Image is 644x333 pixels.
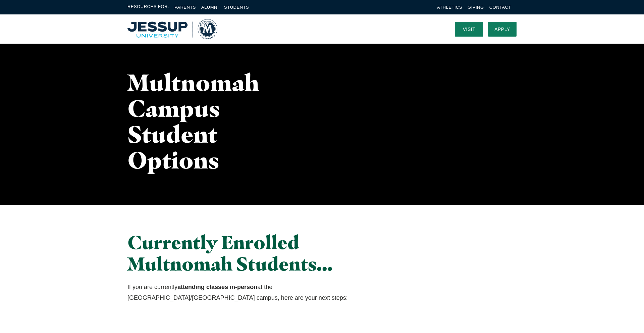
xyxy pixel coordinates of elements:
a: Giving [468,5,484,10]
a: Students [224,5,249,10]
a: Contact [489,5,511,10]
a: Alumni [201,5,219,10]
a: Apply [488,22,517,37]
a: Parents [174,5,196,10]
strong: attending classes in-person [177,284,257,290]
h2: Currently Enrolled Multnomah Students… [127,232,383,275]
span: Resources For: [127,3,169,11]
img: Multnomah University Logo [127,19,217,39]
p: If you are currently at the [GEOGRAPHIC_DATA]/[GEOGRAPHIC_DATA] campus, here are your next steps: [127,282,383,303]
a: Visit [455,22,483,37]
h1: Multnomah Campus Student Options [127,69,282,173]
a: Athletics [437,5,462,10]
a: Home [127,19,217,39]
